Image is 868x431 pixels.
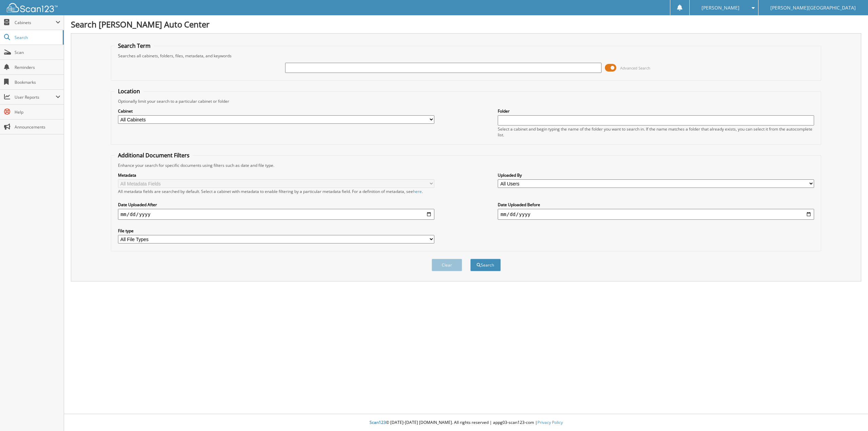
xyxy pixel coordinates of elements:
[620,65,650,71] span: Advanced Search
[498,172,814,178] label: Uploaded By
[115,98,818,104] div: Optionally limit your search to a particular cabinet or folder
[115,87,143,95] legend: Location
[118,209,434,220] input: start
[498,126,814,138] div: Select a cabinet and begin typing the name of the folder you want to search in. If the name match...
[115,152,193,159] legend: Additional Document Filters
[15,109,60,115] span: Help
[15,124,60,130] span: Announcements
[118,172,434,178] label: Metadata
[7,3,58,12] img: scan123-logo-white.svg
[15,35,59,40] span: Search
[118,228,434,234] label: File type
[770,6,856,10] span: [PERSON_NAME][GEOGRAPHIC_DATA]
[118,202,434,208] label: Date Uploaded After
[370,419,386,425] span: Scan123
[432,259,462,271] button: Clear
[498,108,814,114] label: Folder
[71,19,861,30] h1: Search [PERSON_NAME] Auto Center
[498,202,814,208] label: Date Uploaded Before
[115,162,818,168] div: Enhance your search for specific documents using filters such as date and file type.
[537,419,563,425] a: Privacy Policy
[15,50,60,55] span: Scan
[115,53,818,59] div: Searches all cabinets, folders, files, metadata, and keywords
[413,189,422,194] a: here
[118,108,434,114] label: Cabinet
[118,189,434,194] div: All metadata fields are searched by default. Select a cabinet with metadata to enable filtering b...
[498,209,814,220] input: end
[702,6,739,10] span: [PERSON_NAME]
[15,94,56,100] span: User Reports
[15,64,60,70] span: Reminders
[470,259,501,271] button: Search
[64,414,868,431] div: © [DATE]-[DATE] [DOMAIN_NAME]. All rights reserved | appg03-scan123-com |
[15,79,60,85] span: Bookmarks
[15,20,56,25] span: Cabinets
[115,42,154,50] legend: Search Term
